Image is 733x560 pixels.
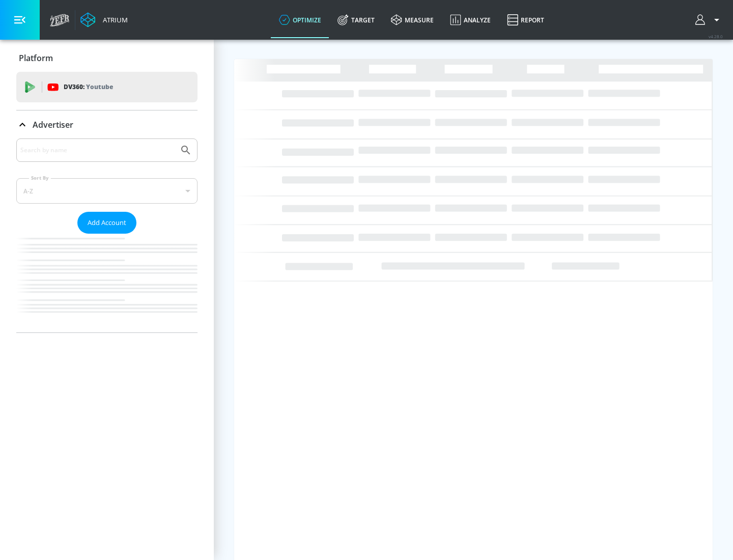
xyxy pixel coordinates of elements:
div: Advertiser [16,138,198,332]
p: DV360: [64,81,113,93]
a: Analyze [442,2,499,38]
div: Advertiser [16,110,198,139]
p: Platform [19,52,53,64]
div: Atrium [99,15,128,24]
input: Search by name [20,144,175,157]
button: Add Account [77,212,136,234]
a: Atrium [80,12,128,27]
a: measure [383,2,442,38]
div: Platform [16,44,198,72]
p: Youtube [86,81,113,92]
p: Advertiser [33,119,73,130]
span: v 4.28.0 [709,34,723,39]
span: Add Account [88,217,126,229]
div: DV360: Youtube [16,72,198,102]
nav: list of Advertiser [16,234,198,332]
div: A-Z [16,178,198,204]
a: Target [329,2,383,38]
a: Report [499,2,552,38]
label: Sort By [29,175,51,181]
a: optimize [271,2,329,38]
